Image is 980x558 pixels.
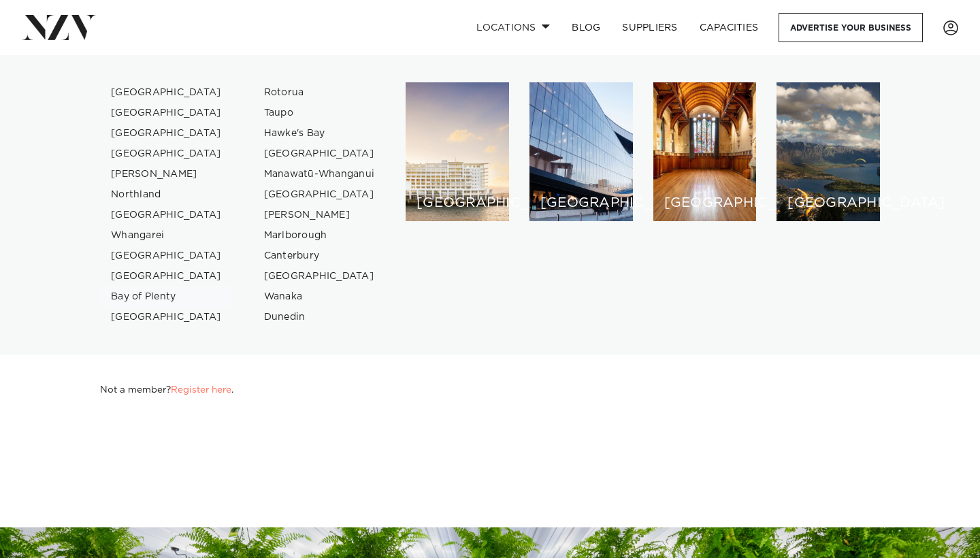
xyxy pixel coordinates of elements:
a: [GEOGRAPHIC_DATA] [100,307,233,327]
h4: Not a member? . [100,384,233,395]
a: BLOG [561,13,611,42]
a: [GEOGRAPHIC_DATA] [100,205,233,225]
a: Whangarei [100,225,233,246]
a: [GEOGRAPHIC_DATA] [100,266,233,286]
a: Dunedin [253,307,386,327]
a: [GEOGRAPHIC_DATA] [100,144,233,164]
a: Wellington venues [GEOGRAPHIC_DATA] [529,82,633,221]
a: [GEOGRAPHIC_DATA] [100,123,233,144]
a: Christchurch venues [GEOGRAPHIC_DATA] [653,82,757,221]
h6: [GEOGRAPHIC_DATA] [787,196,869,210]
a: Northland [100,184,233,205]
a: SUPPLIERS [611,13,688,42]
a: Queenstown venues [GEOGRAPHIC_DATA] [777,82,880,221]
a: Register here [171,385,231,395]
a: Auckland venues [GEOGRAPHIC_DATA] [406,82,509,221]
h6: [GEOGRAPHIC_DATA] [540,196,622,210]
a: Marlborough [253,225,386,246]
a: [GEOGRAPHIC_DATA] [253,184,386,205]
a: [PERSON_NAME] [100,164,233,184]
a: Canterbury [253,246,386,266]
a: Rotorua [253,82,386,103]
a: [GEOGRAPHIC_DATA] [100,246,233,266]
a: Bay of Plenty [100,286,233,307]
a: [GEOGRAPHIC_DATA] [100,82,233,103]
a: [PERSON_NAME] [253,205,386,225]
a: Wanaka [253,286,386,307]
a: Manawatū-Whanganui [253,164,386,184]
a: [GEOGRAPHIC_DATA] [253,144,386,164]
a: Capacities [689,13,770,42]
a: Taupo [253,103,386,123]
h6: [GEOGRAPHIC_DATA] [416,196,498,210]
a: [GEOGRAPHIC_DATA] [100,103,233,123]
a: [GEOGRAPHIC_DATA] [253,266,386,286]
img: nzv-logo.png [22,15,96,39]
a: Locations [465,13,561,42]
a: Hawke's Bay [253,123,386,144]
a: Advertise your business [779,13,923,42]
h6: [GEOGRAPHIC_DATA] [664,196,746,210]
